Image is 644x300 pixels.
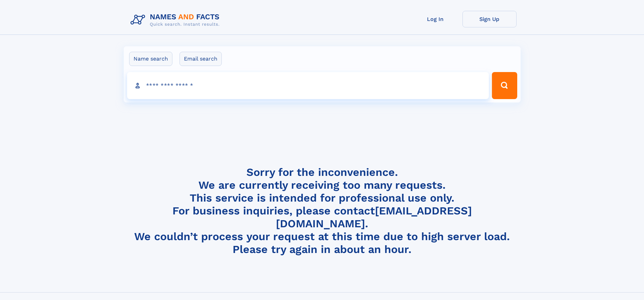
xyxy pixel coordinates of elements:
[462,11,517,27] a: Sign Up
[276,204,472,230] a: [EMAIL_ADDRESS][DOMAIN_NAME]
[492,72,517,99] button: Search Button
[127,72,489,99] input: search input
[129,52,172,66] label: Name search
[180,52,222,66] label: Email search
[128,166,517,256] h4: Sorry for the inconvenience. We are currently receiving too many requests. This service is intend...
[128,11,225,29] img: Logo Names and Facts
[408,11,462,27] a: Log In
